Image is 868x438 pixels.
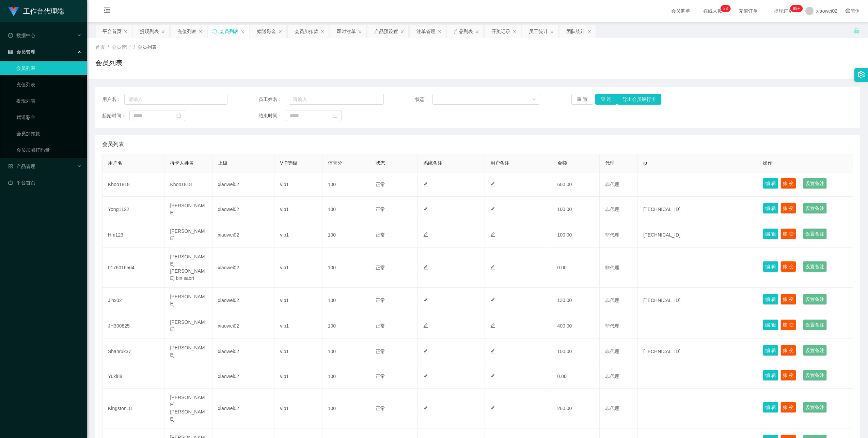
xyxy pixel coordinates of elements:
[218,160,227,166] span: 上级
[8,164,35,169] span: 产品管理
[763,160,772,166] span: 操作
[638,288,757,313] td: [TECHNICAL_ID]
[274,313,322,339] td: vip1
[803,261,827,272] button: 设置备注
[780,402,796,413] button: 账 变
[280,160,297,166] span: VIP等级
[638,197,757,222] td: [TECHNICAL_ID]
[164,172,212,197] td: Khoo1818
[400,30,404,34] i: 图标: close
[337,25,356,38] div: 即时注单
[617,94,661,105] button: 导出会员银行卡
[274,172,322,197] td: vip1
[803,228,827,239] button: 设置备注
[763,370,778,381] button: 编 辑
[102,248,164,288] td: 0176016564
[102,364,164,389] td: Yuki88
[552,197,600,222] td: 100.00
[490,298,495,302] i: 图标: edit
[376,265,385,270] span: 正常
[328,160,342,166] span: 信誉分
[638,222,757,248] td: [TECHNICAL_ID]
[803,370,827,381] button: 设置备注
[846,9,850,13] i: 图标: global
[95,44,105,50] span: 首页
[803,402,827,413] button: 设置备注
[552,364,600,389] td: 0.00
[212,197,274,222] td: xiaowei02
[763,261,778,272] button: 编 辑
[108,160,122,166] span: 用户名
[780,370,796,381] button: 账 变
[138,44,157,50] span: 会员列表
[415,96,433,103] span: 状态：
[199,30,203,34] i: 图标: close
[220,25,239,38] div: 会员列表
[8,49,35,55] span: 会员管理
[164,339,212,364] td: [PERSON_NAME]
[763,178,778,189] button: 编 辑
[552,389,600,428] td: 260.00
[322,222,370,248] td: 100
[763,228,778,239] button: 编 辑
[423,182,428,186] i: 图标: edit
[491,25,510,38] div: 开奖记录
[780,203,796,214] button: 账 变
[102,172,164,197] td: Khoo1818
[95,0,119,22] i: 图标: menu-fold
[102,313,164,339] td: JH300825
[376,374,385,379] span: 正常
[322,172,370,197] td: 100
[274,389,322,428] td: vip1
[490,406,495,410] i: 图标: edit
[726,5,728,12] p: 3
[790,5,803,12] sup: 1030
[638,339,757,364] td: [TECHNICAL_ID]
[322,197,370,222] td: 100
[278,30,282,34] i: 图标: close
[605,207,619,212] span: 非代理
[376,323,385,329] span: 正常
[605,298,619,303] span: 非代理
[212,313,274,339] td: xiaowei02
[566,25,585,38] div: 团队统计
[257,25,276,38] div: 赠送彩金
[140,25,159,38] div: 提现列表
[490,349,495,353] i: 图标: edit
[164,222,212,248] td: [PERSON_NAME]
[95,58,123,68] h1: 会员列表
[423,374,428,378] i: 图标: edit
[490,374,495,378] i: 图标: edit
[16,78,82,91] a: 充值列表
[274,222,322,248] td: vip1
[8,33,13,38] i: 图标: check-circle-o
[552,222,600,248] td: 100.00
[322,248,370,288] td: 100
[552,288,600,313] td: 130.00
[550,30,554,34] i: 图标: close
[557,160,567,166] span: 金额
[763,345,778,356] button: 编 辑
[333,113,337,118] i: 图标: calendar
[170,160,194,166] span: 持卡人姓名
[102,339,164,364] td: Shahruk37
[376,160,385,166] span: 状态
[376,298,385,303] span: 正常
[8,164,13,169] i: 图标: appstore-o
[803,319,827,330] button: 设置备注
[322,389,370,428] td: 100
[176,113,181,118] i: 图标: calendar
[241,30,245,34] i: 图标: close
[803,294,827,305] button: 设置备注
[857,71,865,78] i: 图标: setting
[771,9,796,13] span: 提现订单
[780,178,796,189] button: 账 变
[605,349,619,354] span: 非代理
[102,288,164,313] td: Jinx02
[164,288,212,313] td: [PERSON_NAME]
[274,339,322,364] td: vip1
[258,112,286,119] span: 结束时间：
[376,207,385,212] span: 正常
[8,176,82,190] a: 图标: dashboard平台首页
[721,5,730,12] sup: 23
